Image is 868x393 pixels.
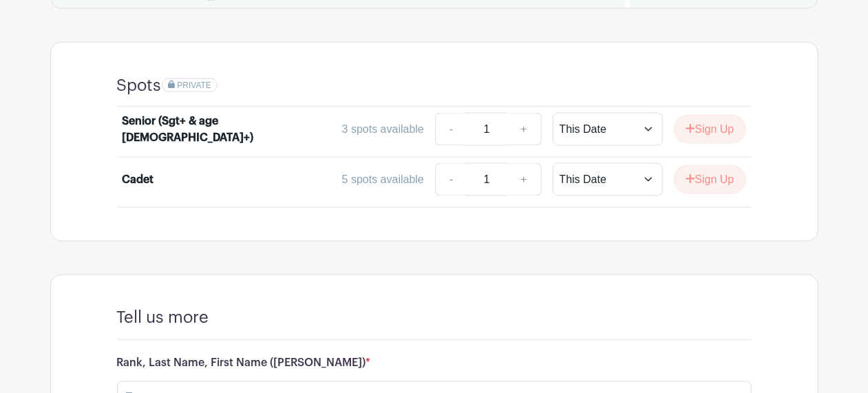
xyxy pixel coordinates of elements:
div: Cadet [123,171,154,188]
a: - [435,113,467,146]
a: + [507,163,541,196]
a: + [507,113,541,146]
a: - [435,163,467,196]
div: 5 spots available [342,171,424,188]
div: Senior (Sgt+ & age [DEMOGRAPHIC_DATA]+) [123,113,262,146]
h6: Rank, Last Name, First Name ([PERSON_NAME]) [117,357,752,370]
button: Sign Up [674,115,746,144]
h4: Tell us more [117,308,209,328]
div: 3 spots available [342,121,424,138]
span: PRIVATE [177,81,211,90]
button: Sign Up [674,165,746,194]
h4: Spots [117,76,162,96]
